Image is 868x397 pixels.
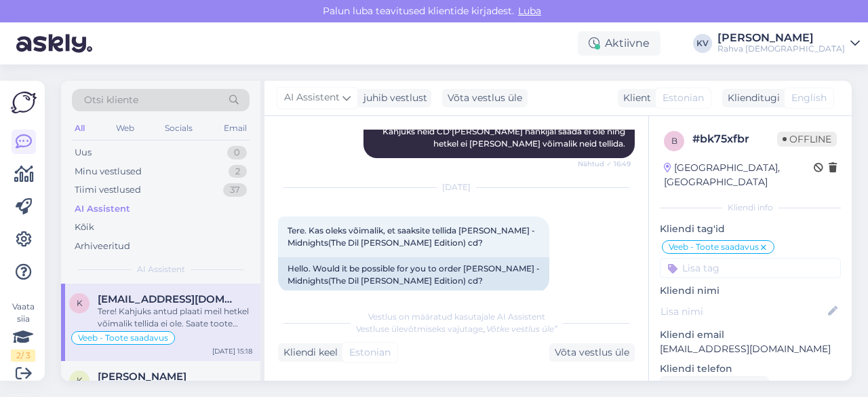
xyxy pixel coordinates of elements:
[358,91,427,105] div: juhib vestlust
[72,119,87,137] div: All
[660,284,841,298] p: Kliendi nimi
[223,183,247,197] div: 37
[777,132,837,147] span: Offline
[84,93,138,107] span: Otsi kliente
[442,89,528,107] div: Võta vestlus üle
[660,304,825,319] input: Lisa nimi
[349,345,391,360] span: Estonian
[11,349,35,362] div: 2 / 3
[692,131,777,147] div: # bk75xfbr
[98,371,186,383] span: Kai Okva
[717,33,845,43] div: [PERSON_NAME]
[368,311,545,322] span: Vestlus on määratud kasutajale AI Assistent
[717,43,845,54] div: Rahva [DEMOGRAPHIC_DATA]
[549,343,635,362] div: Võta vestlus üle
[75,221,94,234] div: Kõik
[618,91,651,105] div: Klient
[660,376,769,394] div: Küsi telefoninumbrit
[278,181,635,193] div: [DATE]
[669,243,759,251] span: Veeb - Toote saadavus
[660,328,841,342] p: Kliendi email
[75,202,130,216] div: AI Assistent
[75,165,142,178] div: Minu vestlused
[514,5,545,17] span: Luba
[75,183,141,197] div: Tiimi vestlused
[75,146,92,159] div: Uus
[664,161,814,189] div: [GEOGRAPHIC_DATA], [GEOGRAPHIC_DATA]
[693,34,712,53] div: KV
[483,324,557,334] i: „Võtke vestlus üle”
[288,225,537,248] span: Tere. Kas oleks võimalik, et saaksite tellida [PERSON_NAME] - Midnights(The Dil [PERSON_NAME] Edi...
[11,92,37,113] img: Askly Logo
[660,222,841,236] p: Kliendi tag'id
[278,345,338,360] div: Kliendi keel
[660,202,841,214] div: Kliendi info
[11,301,35,362] div: Vaata siia
[663,91,704,105] span: Estonian
[722,91,780,105] div: Klienditugi
[113,119,137,137] div: Web
[660,258,841,278] input: Lisa tag
[660,362,841,376] p: Kliendi telefon
[137,263,185,276] span: AI Assistent
[356,324,557,334] span: Vestluse ülevõtmiseks vajutage
[578,31,660,56] div: Aktiivne
[162,119,195,137] div: Socials
[717,33,860,54] a: [PERSON_NAME]Rahva [DEMOGRAPHIC_DATA]
[671,136,677,146] span: b
[98,293,239,305] span: kellykuld55@gmail.com
[278,257,549,292] div: Hello. Would it be possible for you to order [PERSON_NAME] - Midnights(The Dil [PERSON_NAME] Edit...
[98,305,252,330] div: Tere! Kahjuks antud plaati meil hetkel võimalik tellida ei ole. Saate toote juures tellida teavit...
[229,165,247,178] div: 2
[77,298,83,308] span: k
[578,159,631,169] span: Nähtud ✓ 16:49
[78,334,168,342] span: Veeb - Toote saadavus
[660,342,841,356] p: [EMAIL_ADDRESS][DOMAIN_NAME]
[221,119,250,137] div: Email
[212,346,252,356] div: [DATE] 15:18
[227,146,247,159] div: 0
[77,375,83,385] span: K
[75,240,130,253] div: Arhiveeritud
[284,90,340,105] span: AI Assistent
[791,91,827,105] span: English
